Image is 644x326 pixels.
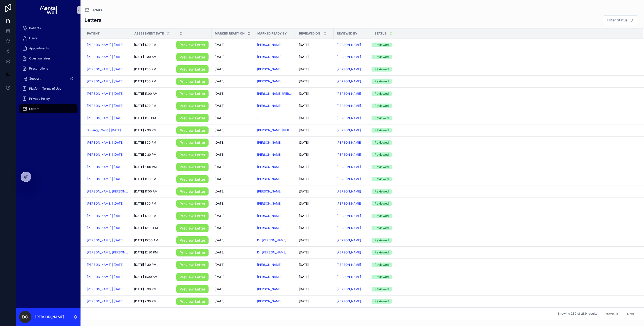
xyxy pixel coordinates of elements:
[176,65,209,73] a: Preview Letter
[134,67,156,71] span: [DATE] 1:00 PM
[372,104,637,108] a: Reviewed
[257,202,293,206] a: [PERSON_NAME]
[299,153,309,157] span: [DATE]
[19,94,77,103] a: Privacy Policy
[337,165,361,169] a: [PERSON_NAME]
[372,91,637,96] a: Reviewed
[215,153,251,157] a: [DATE]
[87,43,124,47] span: [PERSON_NAME] | [DATE]
[257,153,281,157] a: [PERSON_NAME]
[257,116,293,120] a: --
[337,141,361,145] a: [PERSON_NAME]
[215,116,224,120] span: [DATE]
[375,91,389,96] div: Reviewed
[87,55,128,59] a: [PERSON_NAME] | [DATE]
[215,43,251,47] a: [DATE]
[176,151,209,159] a: Preview Letter
[134,202,156,206] span: [DATE] 1:00 PM
[87,104,124,108] a: [PERSON_NAME] | [DATE]
[299,177,309,181] span: [DATE]
[257,165,281,169] span: [PERSON_NAME]
[176,78,209,86] a: Preview Letter
[299,92,331,96] a: [DATE]
[299,67,331,71] a: [DATE]
[257,67,281,71] a: [PERSON_NAME]
[87,177,124,181] a: [PERSON_NAME] | [DATE]
[176,126,209,135] a: Preview Letter
[337,116,361,120] a: [PERSON_NAME]
[215,189,251,193] a: [DATE]
[257,189,281,193] span: [PERSON_NAME]
[215,92,251,96] a: [DATE]
[215,79,224,83] span: [DATE]
[337,55,368,59] a: [PERSON_NAME]
[337,189,361,193] span: [PERSON_NAME]
[337,104,361,108] span: [PERSON_NAME]
[337,67,361,71] a: [PERSON_NAME]
[134,55,170,59] a: [DATE] 9:30 AM
[337,202,368,206] a: [PERSON_NAME]
[337,177,368,181] a: [PERSON_NAME]
[257,202,281,206] a: [PERSON_NAME]
[372,177,637,181] a: Reviewed
[176,212,209,220] a: Preview Letter
[337,43,361,47] a: [PERSON_NAME]
[299,116,331,120] a: [DATE]
[134,116,170,120] a: [DATE] 1:30 PM
[372,165,637,169] a: Reviewed
[87,165,128,169] a: [PERSON_NAME] | [DATE]
[87,55,124,59] span: [PERSON_NAME] | [DATE]
[176,41,209,49] a: Preview Letter
[257,153,293,157] a: [PERSON_NAME]
[87,67,124,71] span: [PERSON_NAME] | [DATE]
[215,104,224,108] span: [DATE]
[134,128,170,132] a: [DATE] 7:30 PM
[607,18,628,23] span: Filter Status
[257,141,281,145] a: [PERSON_NAME]
[87,189,128,193] span: [PERSON_NAME] [PERSON_NAME] | [DATE]
[87,79,128,83] a: [PERSON_NAME] | [DATE]
[215,177,224,181] span: [DATE]
[257,92,293,96] a: [PERSON_NAME] [PERSON_NAME]
[134,43,156,47] span: [DATE] 1:00 PM
[134,116,156,120] span: [DATE] 1:30 PM
[215,189,224,193] span: [DATE]
[176,187,209,195] a: Preview Letter
[257,116,260,120] span: --
[29,26,41,30] span: Patients
[337,67,368,71] a: [PERSON_NAME]
[257,79,293,83] a: [PERSON_NAME]
[87,128,128,132] a: Shuangyi Gong | [DATE]
[337,79,361,83] span: [PERSON_NAME]
[375,104,389,108] div: Reviewed
[257,165,293,169] a: [PERSON_NAME]
[337,153,368,157] a: [PERSON_NAME]
[257,128,293,132] span: [PERSON_NAME] [PERSON_NAME]
[176,114,209,122] a: Preview Letter
[215,202,251,206] a: [DATE]
[215,165,251,169] a: [DATE]
[176,90,209,98] a: Preview Letter
[134,55,156,59] span: [DATE] 9:30 AM
[603,15,638,25] button: Select Button
[375,67,389,72] div: Reviewed
[87,79,124,83] span: [PERSON_NAME] | [DATE]
[299,128,309,132] span: [DATE]
[337,116,368,120] a: [PERSON_NAME]
[16,20,80,120] div: scrollable content
[87,92,124,96] span: [PERSON_NAME] | [DATE]
[134,177,156,181] span: [DATE] 1:00 PM
[299,43,309,47] span: [DATE]
[257,177,293,181] a: [PERSON_NAME]
[299,202,331,206] a: [DATE]
[299,55,309,59] span: [DATE]
[87,165,124,169] a: [PERSON_NAME] | [DATE]
[215,141,224,145] span: [DATE]
[91,8,102,13] span: Letters
[375,55,389,59] div: Reviewed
